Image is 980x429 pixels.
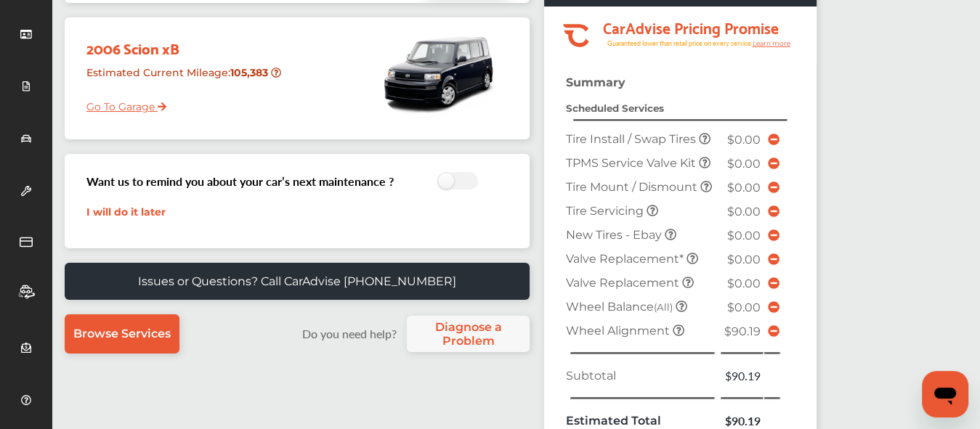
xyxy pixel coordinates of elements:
tspan: Guaranteed lower than retail price on every service. [607,38,752,48]
span: $0.00 [727,133,761,147]
td: Subtotal [562,364,719,388]
div: Estimated Current Mileage : [76,60,288,97]
span: $0.00 [727,205,761,218]
span: Tire Install / Swap Tires [566,132,699,146]
span: Wheel Balance [566,300,676,314]
a: Browse Services [65,314,179,354]
h3: Want us to remind you about your car’s next maintenance ? [86,173,394,189]
span: Browse Services [73,327,171,340]
a: Diagnose a Problem [407,316,530,352]
span: $0.00 [727,253,761,266]
span: $0.00 [727,157,761,171]
strong: 105,383 [230,66,271,79]
strong: Summary [566,75,625,89]
tspan: CarAdvise Pricing Promise [602,14,778,40]
iframe: Button to launch messaging window [922,371,968,417]
tspan: Learn more [752,39,790,47]
span: $0.00 [727,277,761,290]
span: Wheel Alignment [566,324,673,338]
img: mobile_2943_st1280_046.png [377,25,501,119]
span: Valve Replacement* [566,252,687,266]
span: $0.00 [727,229,761,242]
label: Do you need help? [295,325,403,342]
span: Tire Mount / Dismount [566,180,700,194]
span: Diagnose a Problem [414,320,522,348]
span: $0.00 [727,301,761,314]
a: I will do it later [86,205,166,218]
td: $90.19 [719,364,764,388]
div: 2006 Scion xB [76,25,288,60]
span: TPMS Service Valve Kit [566,156,699,170]
span: $0.00 [727,181,761,195]
span: Tire Servicing [566,204,647,218]
small: (All) [654,301,673,313]
a: Go To Garage [76,89,166,117]
p: Issues or Questions? Call CarAdvise [PHONE_NUMBER] [138,274,456,288]
a: Issues or Questions? Call CarAdvise [PHONE_NUMBER] [65,263,530,300]
span: $90.19 [724,324,761,338]
strong: Scheduled Services [566,102,664,114]
span: Valve Replacement [566,276,682,290]
span: New Tires - Ebay [566,228,665,242]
